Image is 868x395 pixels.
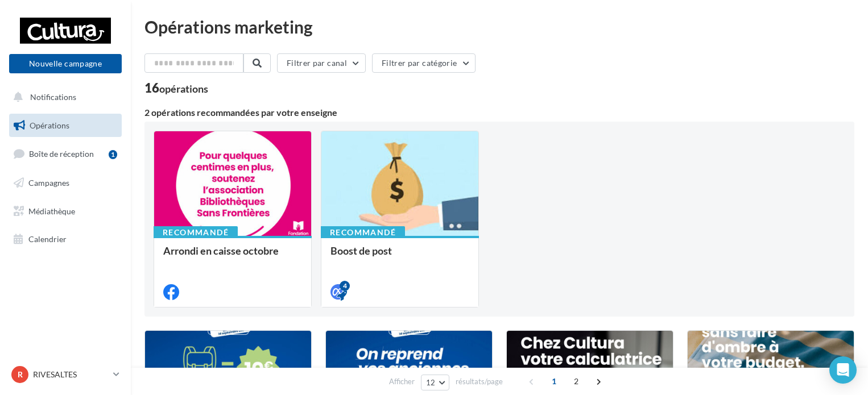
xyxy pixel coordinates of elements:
span: R [18,369,23,380]
div: Boost de post [330,245,469,268]
span: Boîte de réception [29,149,94,159]
a: R RIVESALTES [9,364,122,385]
button: 12 [421,375,450,390]
span: 12 [426,378,436,387]
button: Filtrer par canal [277,53,366,73]
span: Opérations [30,120,69,130]
a: Campagnes [7,171,124,195]
span: 1 [545,372,563,390]
a: Calendrier [7,227,124,251]
div: Opérations marketing [144,18,854,35]
div: 1 [109,150,117,159]
button: Notifications [7,85,119,109]
span: Notifications [30,92,76,102]
div: Arrondi en caisse octobre [163,245,302,268]
div: Recommandé [321,226,405,239]
button: Nouvelle campagne [9,54,122,73]
span: Afficher [389,376,415,387]
span: 2 [567,372,585,390]
div: 2 opérations recommandées par votre enseigne [144,108,854,117]
div: Recommandé [154,226,238,239]
div: 4 [340,281,350,291]
span: Médiathèque [28,206,75,215]
div: Open Intercom Messenger [829,356,857,384]
a: Médiathèque [7,199,124,223]
p: RIVESALTES [33,369,109,380]
span: Campagnes [28,178,69,188]
button: Filtrer par catégorie [372,53,476,73]
span: résultats/page [456,376,503,387]
span: Calendrier [28,234,67,244]
a: Opérations [7,114,124,138]
div: 16 [144,82,208,94]
div: opérations [159,84,208,94]
a: Boîte de réception1 [7,142,124,166]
